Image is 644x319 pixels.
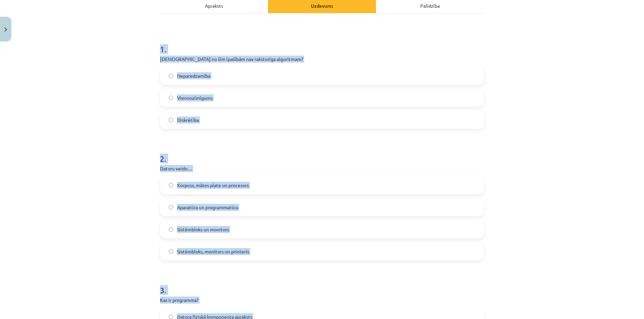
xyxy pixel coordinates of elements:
[177,226,229,233] span: Sistēmbloks un monitors
[169,227,173,232] input: Sistēmbloks un monitors
[169,205,173,210] input: Aparatūra un programmatūra
[177,72,210,79] span: Neparedzamība
[160,56,484,63] p: [DEMOGRAPHIC_DATA] no šīm īpašībām nav raksturīga algoritmam?
[169,96,173,100] input: Viennozīmīgums
[177,182,249,189] span: Korpuss, mātes plate un procesors
[160,142,484,163] h1: 2 .
[160,33,484,54] h1: 1 .
[169,118,173,122] input: Diskrētība
[177,116,199,124] span: Diskrētība
[169,183,173,187] input: Korpuss, mātes plate un procesors
[177,248,249,255] span: Sistēmbloks, monitors un printeris
[177,204,238,211] span: Aparatūra un programmatūra
[160,165,484,172] p: Datoru veido…
[169,74,173,78] input: Neparedzamība
[177,94,213,101] span: Viennozīmīgums
[4,27,7,32] img: icon-close-lesson-0947bae3869378f0d4975bcd49f059093ad1ed9edebbc8119c70593378902aed.svg
[160,274,484,295] h1: 3 .
[169,249,173,254] input: Sistēmbloks, monitors un printeris
[160,297,484,304] p: Kas ir programma?
[169,315,173,319] input: Datora fiziskā komponenta apraksts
